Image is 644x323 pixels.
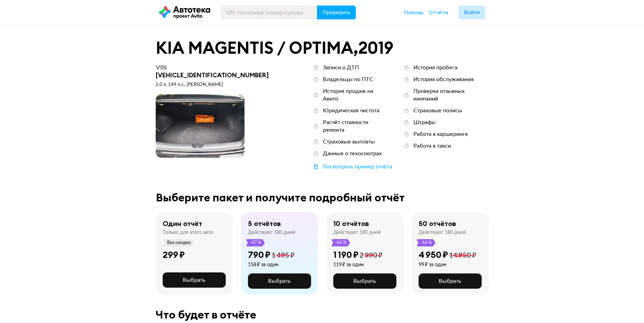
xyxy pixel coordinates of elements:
[413,64,457,71] div: История пробега
[419,273,482,289] button: Выбрать
[163,229,213,236] div: Только для этого авто
[323,107,379,114] div: Юридическая чистота
[248,273,311,289] button: Выбрать
[249,239,262,246] span: -47 %
[156,64,278,79] div: [VEHICLE_IDENTIFICATION_NUMBER]
[333,219,369,228] div: 10 отчётов
[323,150,382,157] div: Данные о техосмотрах
[183,277,205,283] span: Выбрать
[360,252,383,259] span: 2 990 ₽
[449,252,476,259] span: 14 950 ₽
[248,219,281,228] div: 5 отчётов
[333,273,396,289] button: Выбрать
[323,138,375,146] div: Страховые выплаты
[413,76,474,83] div: История обслуживания
[317,6,356,19] button: Проверить
[323,87,389,103] div: История продаж на Авито
[404,9,424,16] span: Помощь
[419,262,476,268] div: 99 ₽ за один
[464,10,480,15] span: Войти
[333,249,359,260] div: 1 190 ₽
[413,107,462,114] div: Страховые полисы
[248,229,295,236] div: Действуют 180 дней
[419,219,456,228] div: 50 отчётов
[272,252,294,259] span: 1 495 ₽
[156,63,167,71] span: VIN
[413,130,468,138] div: Работа в каршеринге
[323,10,350,15] span: Проверить
[323,64,359,71] div: Записи о ДТП
[413,142,451,150] div: Работа в такси
[419,229,466,236] div: Действуют 180 дней
[420,239,432,246] span: -66 %
[248,249,271,260] div: 790 ₽
[335,239,347,246] span: -60 %
[404,9,424,16] a: Помощь
[323,119,389,134] div: Расчёт стоимости ремонта
[248,262,294,268] div: 158 ₽ за один
[439,278,461,284] span: Выбрать
[163,272,226,288] button: Выбрать
[429,9,448,16] span: Отчёты
[268,278,291,284] span: Выбрать
[221,6,317,19] input: VIN, госномер, номер кузова
[458,6,485,19] button: Войти
[156,191,489,204] div: Выберите пакет и получите подробный отчёт
[333,262,383,268] div: 119 ₽ за один
[163,249,185,260] div: 299 ₽
[156,82,278,88] div: 2.0 л, 149 л.c., [PERSON_NAME]
[156,308,489,321] div: Что будет в отчёте
[167,239,191,246] span: Без скидки
[353,278,376,284] span: Выбрать
[413,119,436,126] div: Штрафы
[413,87,488,103] div: Проверка отзывных кампаний
[323,163,392,171] div: Посмотреть пример отчёта
[333,229,380,236] div: Действуют 180 дней
[419,249,448,260] div: 4 950 ₽
[429,9,448,16] a: Отчёты
[312,163,392,171] a: Посмотреть пример отчёта
[156,39,489,57] div: KIA MAGENTIS / OPTIMA , 2019
[163,219,202,228] div: Один отчёт
[323,76,373,83] div: Владельцы по ПТС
